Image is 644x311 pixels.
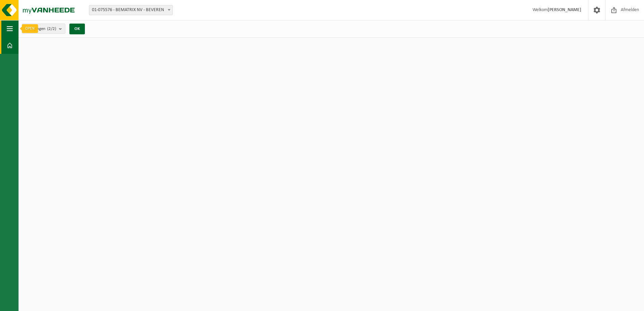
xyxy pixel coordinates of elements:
[89,5,172,15] span: 01-075576 - BEMATRIX NV - BEVEREN
[548,7,581,12] strong: [PERSON_NAME]
[47,27,56,31] count: (2/2)
[89,5,173,15] span: 01-075576 - BEMATRIX NV - BEVEREN
[26,24,56,34] span: Vestigingen
[69,24,85,34] button: OK
[22,24,65,34] button: Vestigingen(2/2)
